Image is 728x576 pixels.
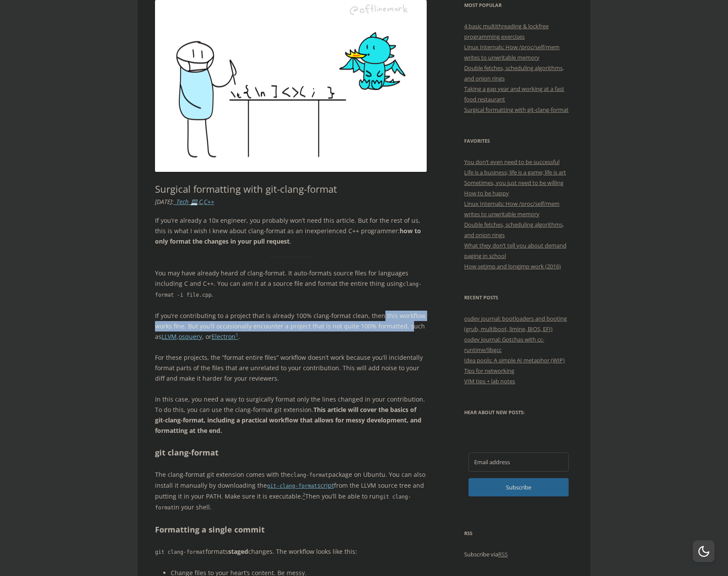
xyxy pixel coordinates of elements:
[303,492,305,500] a: 2
[464,315,567,333] a: osdev journal: bootloaders and booting (grub, multiboot, limine, BIOS, EFI)
[464,179,563,187] a: Sometimes, you just need to be willing
[464,168,566,176] a: Life is a business; life is a game; life is art
[303,492,305,498] sup: 2
[464,407,573,418] h3: Hear about new posts:
[464,367,514,375] a: Tips for networking
[162,332,177,341] a: LLVM
[464,136,573,146] h3: Favorites
[468,478,569,496] button: Subscribe
[155,268,427,300] p: You may have already heard of clang-format. It auto-formats source files for languages including ...
[464,221,564,239] a: Double fetches, scheduling algorithms, and onion rings
[464,85,564,103] a: Taking a gap year and working at a fast food restaurant
[464,528,573,539] h3: RSS
[155,523,427,536] h2: Formatting a single commit
[290,472,328,478] code: clang-format
[155,546,427,557] p: formats changes. The workflow looks like this:
[155,311,427,342] p: If you’re contributing to a project that is already 100% clang-format clean, then this workflow w...
[464,64,564,82] a: Double fetches, scheduling algorithms, and onion rings
[174,198,198,206] a: _Tech 💻
[464,262,561,270] a: How setjmp and longjmp work (2016)
[464,335,544,354] a: osdev journal: Gotchas with cc-runtime/libgcc
[498,550,508,558] a: RSS
[155,469,427,513] p: The clang-format git extension comes with the package on Ubuntu. You can also install it manually...
[267,481,334,489] a: git-clang-formatscript
[155,352,427,384] p: For these projects, the “format entire files” workflow doesn’t work because you’ll incidentally f...
[228,547,248,556] strong: staged
[155,183,427,194] h1: Surgical formatting with git-clang-format
[155,215,427,247] p: If you’re already a 10x engineer, you probably won’t need this article. But for the rest of us, t...
[179,332,202,341] a: osquery
[464,43,559,61] a: Linux Internals: How /proc/self/mem writes to unwritable memory
[236,332,238,341] a: 1
[267,483,317,489] code: git-clang-format
[464,189,509,197] a: How to be happy
[155,549,206,555] code: git clang-format
[155,198,214,206] i: : , ,
[155,494,411,511] code: git clang-format
[464,241,566,260] a: What they don’t tell you about demand paging in school
[464,377,515,385] a: VIM tips + lab notes
[464,22,549,40] a: 4 basic multithreading & lockfree programming exercises
[236,332,238,338] sup: 1
[155,198,172,206] time: [DATE]
[155,405,421,435] strong: This article will cover the basics of git-clang-format, including a practical workflow that allow...
[464,356,565,364] a: Idea pools: A simple AI metaphor (WIP)
[464,106,569,114] a: Surgical formatting with git-clang-format
[155,446,427,459] h2: git clang-format
[464,292,573,303] h3: Recent Posts
[199,198,202,206] a: C
[464,158,559,166] a: You don’t even need to be successful
[155,394,427,436] p: In this case, you need a way to surgically format only the lines changed in your contribution. To...
[464,549,573,559] p: Subscribe via
[468,452,569,472] input: Email address
[212,332,236,341] a: Electron
[464,200,559,218] a: Linux Internals: How /proc/self/mem writes to unwritable memory
[204,198,214,206] a: C++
